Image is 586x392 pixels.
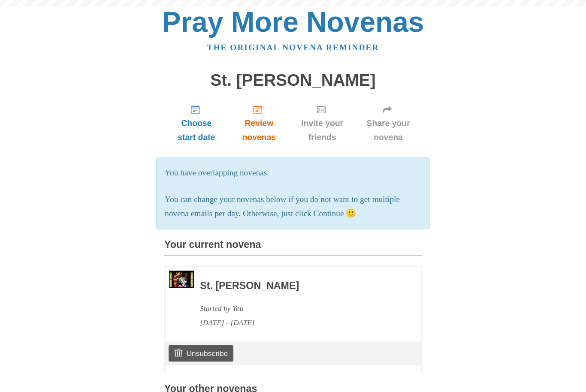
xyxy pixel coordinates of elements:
[164,98,229,149] a: Choose start date
[290,98,355,149] a: Invite your friends
[207,43,379,52] a: The original novena reminder
[355,98,422,149] a: Share your novena
[165,193,421,221] p: You can change your novenas below if you do not want to get multiple novena emails per day. Other...
[237,116,281,145] span: Review novenas
[200,280,398,292] h3: St. [PERSON_NAME]
[164,71,422,90] h1: St. [PERSON_NAME]
[164,239,422,256] h3: Your current novena
[298,116,346,145] span: Invite your friends
[169,345,233,362] a: Unsubscribe
[229,98,290,149] a: Review novenas
[363,116,413,145] span: Share your novena
[162,6,424,38] a: Pray More Novenas
[173,116,220,145] span: Choose start date
[200,302,398,316] div: Started by You
[200,316,398,330] div: [DATE] - [DATE]
[169,271,194,288] img: Novena image
[165,166,421,180] p: You have overlapping novenas.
